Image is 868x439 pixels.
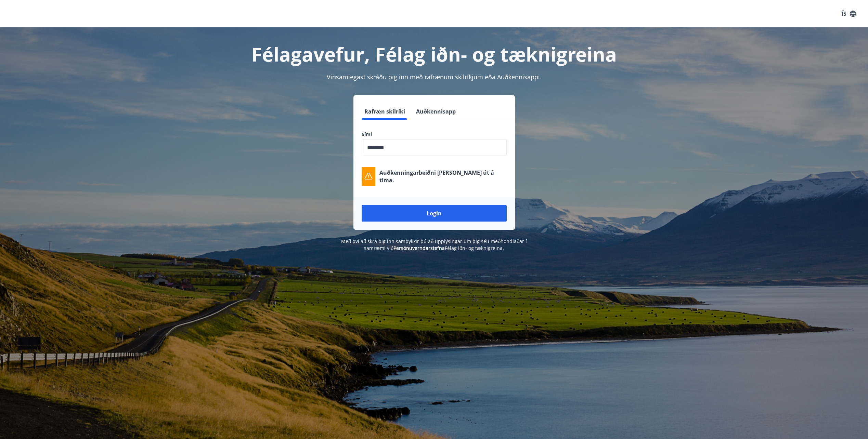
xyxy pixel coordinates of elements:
[196,41,672,67] h1: Félagavefur, Félag iðn- og tæknigreina
[413,103,458,120] button: Auðkennisapp
[327,73,542,81] span: Vinsamlegast skráðu þig inn með rafrænum skilríkjum eða Auðkennisappi.
[362,103,408,120] button: Rafræn skilríki
[341,238,527,251] span: Með því að skrá þig inn samþykkir þú að upplýsingar um þig séu meðhöndlaðar í samræmi við Félag i...
[379,169,507,184] p: Auðkenningarbeiðni [PERSON_NAME] út á tíma.
[393,245,445,251] a: Persónuverndarstefna
[362,205,507,222] button: Login
[838,8,860,20] button: ÍS
[362,131,507,138] label: Sími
